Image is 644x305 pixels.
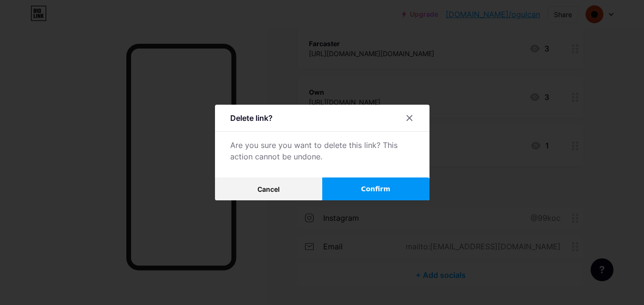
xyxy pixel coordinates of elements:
span: Confirm [361,184,390,194]
span: Cancel [257,185,280,193]
button: Cancel [215,177,322,200]
div: Are you sure you want to delete this link? This action cannot be undone. [230,139,414,162]
button: Confirm [322,177,429,200]
div: Delete link? [230,112,273,124]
